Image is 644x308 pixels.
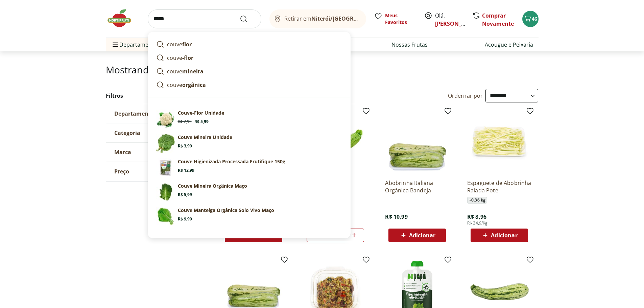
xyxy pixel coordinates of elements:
[156,207,175,226] img: Principal
[409,233,435,238] span: Adicionar
[148,9,261,28] input: search
[153,204,345,229] a: PrincipalCouve Manteiga Orgânica Solo Vivo MaçoR$ 9,99
[178,158,285,165] p: Couve Higienizada Processada Frutifique 150g
[467,197,487,204] span: ~ 0,36 kg
[311,15,388,22] b: Niterói/[GEOGRAPHIC_DATA]
[178,168,194,173] span: R$ 12,99
[178,119,192,124] span: R$ 7,99
[153,131,345,156] a: Couve Mineira UnidadeCouve Mineira UnidadeR$ 3,99
[194,119,209,124] span: R$ 5,99
[167,81,206,89] p: couve
[467,110,531,174] img: Espaguete de Abobrinha Ralada Pote
[284,16,359,22] span: Retirar em
[178,183,247,189] p: Couve Mineira Orgânica Maço
[385,213,407,220] span: R$ 10,99
[106,8,140,28] img: Hortifruti
[448,92,483,99] label: Ordernar por
[482,12,514,27] a: Comprar Novamente
[153,180,345,204] a: PrincipalCouve Mineira Orgânica MaçoR$ 5,99
[240,15,256,23] button: Submit Search
[178,207,274,214] p: Couve Manteiga Orgânica Solo Vivo Maço
[388,229,446,242] button: Adicionar
[178,110,224,116] p: Couve-Flor Unidade
[106,162,208,181] button: Preço
[178,134,232,141] p: Couve Mineira Unidade
[485,41,533,49] a: Açougue e Peixaria
[106,143,208,162] button: Marca
[467,213,486,220] span: R$ 8,96
[182,54,193,62] strong: -flor
[467,220,488,226] span: R$ 24,9/Kg
[153,38,345,51] a: couveflor
[467,179,531,194] a: Espaguete de Abobrinha Ralada Pote
[391,41,428,49] a: Nossas Frutas
[182,41,192,48] strong: flor
[111,37,119,53] button: Menu
[114,129,140,136] span: Categoria
[106,123,208,142] button: Categoria
[167,54,193,62] p: couve
[182,68,204,75] strong: mineira
[153,78,345,92] a: couveorgânica
[106,89,208,102] h2: Filtros
[114,149,131,156] span: Marca
[385,110,449,174] img: Abobrinha Italiana Orgânica Bandeja
[269,9,366,28] button: Retirar emNiterói/[GEOGRAPHIC_DATA]
[435,20,479,27] a: [PERSON_NAME]
[178,143,192,149] span: R$ 3,99
[178,216,192,222] span: R$ 9,99
[106,64,539,75] h1: Mostrando resultados para:
[522,11,539,27] button: Carrinho
[111,37,160,53] span: Departamentos
[471,229,528,242] button: Adicionar
[167,40,192,48] p: couve
[532,16,537,22] span: 46
[156,183,175,202] img: Principal
[167,67,204,75] p: couve
[435,11,465,28] span: Olá,
[153,156,345,180] a: Couve Higienizada Processada Frutifique 150gR$ 12,99
[182,81,206,89] strong: orgânica
[385,12,416,26] span: Meus Favoritos
[153,107,345,131] a: Couve-Flor UnidadeCouve-Flor UnidadeR$ 7,99R$ 5,99
[178,192,192,197] span: R$ 5,99
[156,134,175,153] img: Couve Mineira Unidade
[114,110,154,117] span: Departamento
[153,51,345,65] a: couve-flor
[114,168,129,175] span: Preço
[106,104,208,123] button: Departamento
[156,110,175,128] img: Couve-Flor Unidade
[153,65,345,78] a: couvemineira
[374,12,416,26] a: Meus Favoritos
[385,179,449,194] a: Abobrinha Italiana Orgânica Bandeja
[491,233,517,238] span: Adicionar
